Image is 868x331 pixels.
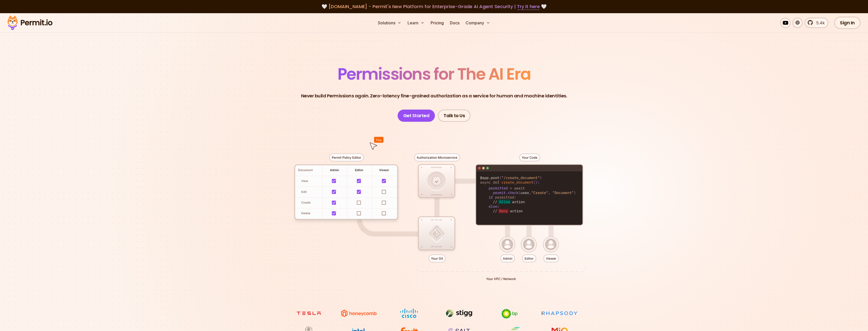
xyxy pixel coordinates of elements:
[834,17,860,29] a: Sign In
[813,20,825,26] span: 5.4k
[517,3,540,10] a: Try it here
[405,18,427,28] button: Learn
[340,308,378,318] img: Honeycomb
[328,3,540,10] span: [DOMAIN_NAME] - Permit's New Platform for Enterprise-Grade AI Agent Security |
[5,14,55,31] img: Permit logo
[390,308,428,318] img: Cisco
[440,308,478,318] img: Stigg
[12,3,856,10] div: 🤍 🤍
[301,92,567,99] p: Never build Permissions again. Zero-latency fine-grained authorization as a service for human and...
[338,63,531,85] span: Permissions for The AI Era
[429,18,446,28] a: Pricing
[448,18,461,28] a: Docs
[464,18,492,28] button: Company
[805,18,828,28] a: 5.4k
[490,308,528,319] img: bp
[376,18,403,28] button: Solutions
[398,110,435,122] a: Get Started
[438,110,470,122] a: Talk to Us
[541,308,579,318] img: Rhapsody Health
[290,308,328,318] img: tesla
